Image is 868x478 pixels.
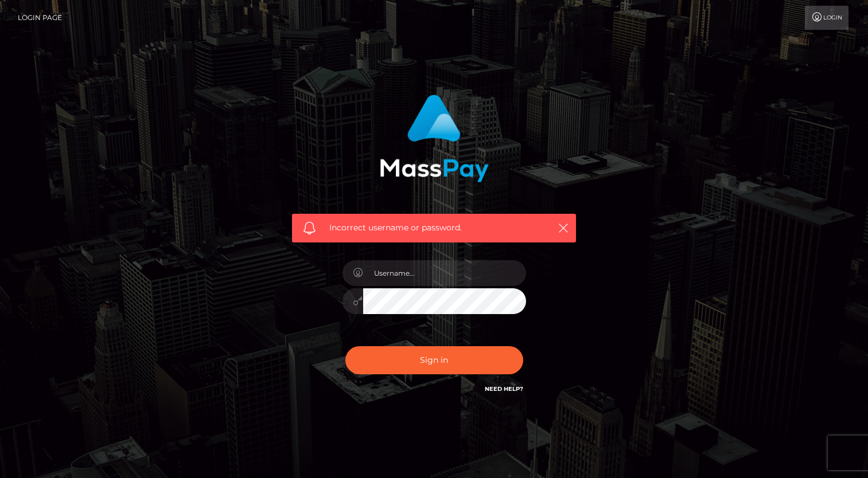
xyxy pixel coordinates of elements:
img: MassPay Login [380,95,489,182]
button: Sign in [345,346,523,374]
a: Login [805,6,848,30]
a: Login Page [18,6,62,30]
a: Need Help? [485,385,523,393]
input: Username... [363,260,526,286]
span: Incorrect username or password. [329,222,539,234]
